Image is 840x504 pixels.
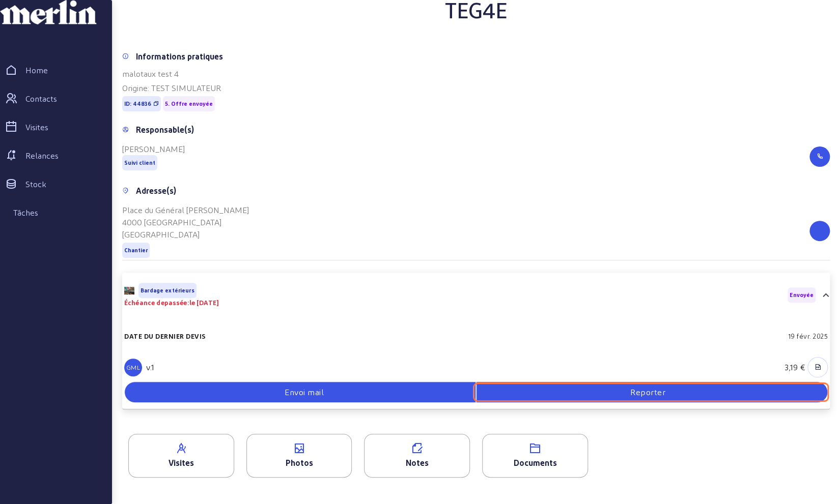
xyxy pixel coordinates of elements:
div: Relances [25,150,59,162]
span: Envoyée [790,291,814,299]
span: Reporter [630,386,665,398]
div: Place du Général [PERSON_NAME] [122,204,249,216]
div: Échéance depassée: [124,298,219,307]
span: 5. Offre envoyée [165,100,213,107]
div: Stock [25,178,46,190]
span: Suivi client [124,159,155,166]
div: le [DATE] [189,298,219,307]
img: CITE [124,287,134,294]
div: Photos [247,457,352,469]
div: Contacts [25,93,57,105]
div: Visites [129,457,234,469]
div: Responsable(s) [136,124,194,136]
div: Date du dernier devis [124,332,206,341]
div: Visites [25,121,48,133]
div: [GEOGRAPHIC_DATA] [122,228,249,241]
div: 19 févr. 2025 [788,332,828,341]
div: v.1 [146,361,154,373]
div: Origine: TEST SIMULATEUR [122,82,830,94]
span: ID: 44836 [124,100,151,107]
div: Home [25,64,48,76]
div: Notes [365,457,469,469]
div: malotaux test 4 [122,68,830,80]
div: Informations pratiques [136,50,223,63]
span: Envoi mail [285,386,324,398]
div: 4000 [GEOGRAPHIC_DATA] [122,216,249,228]
div: [PERSON_NAME] [122,143,185,155]
div: Tâches [13,206,38,219]
mat-expansion-panel-header: CITEBardage extérieursÉchéance depassée:le [DATE]Envoyée [122,277,830,313]
div: Documents [483,457,587,469]
div: Adresse(s) [136,185,176,197]
div: GML [124,359,142,376]
span: Chantier [124,247,148,254]
div: 3,19 € [785,361,805,373]
span: Bardage extérieurs [141,287,194,294]
div: CITEBardage extérieursÉchéance depassée:le [DATE]Envoyée [122,313,830,405]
